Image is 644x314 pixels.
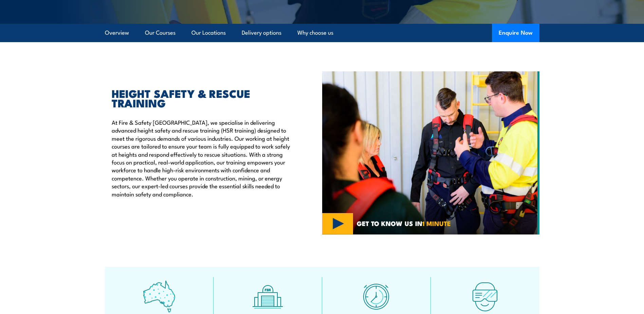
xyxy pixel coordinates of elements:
button: Enquire Now [492,24,539,42]
img: fast-icon [360,280,392,313]
a: Overview [105,24,129,42]
p: At Fire & Safety [GEOGRAPHIC_DATA], we specialise in delivering advanced height safety and rescue... [112,118,291,198]
img: tech-icon [469,280,501,313]
h2: HEIGHT SAFETY & RESCUE TRAINING [112,88,291,107]
a: Our Locations [191,24,226,42]
a: Delivery options [242,24,281,42]
a: Why choose us [297,24,333,42]
strong: 1 MINUTE [422,218,451,228]
img: facilities-icon [252,280,284,313]
img: auswide-icon [143,280,175,313]
a: Our Courses [145,24,176,42]
span: GET TO KNOW US IN [357,220,451,226]
img: Fire & Safety Australia offer working at heights courses and training [322,71,539,234]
